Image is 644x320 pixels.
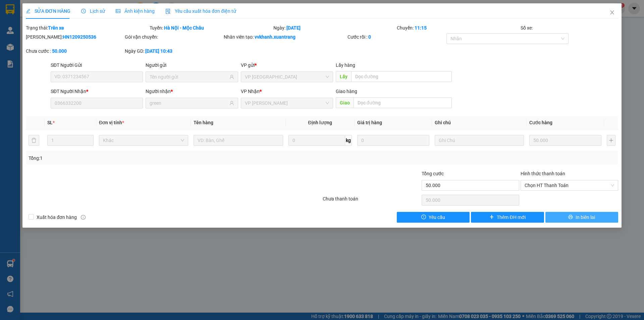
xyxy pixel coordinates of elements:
span: user [229,75,234,79]
span: info-circle [81,215,86,220]
b: [DATE] 10:43 [145,48,172,54]
span: Thêm ĐH mới [497,214,525,221]
div: Trạng thái: [25,24,149,32]
input: Tên người nhận [150,99,228,107]
button: delete [29,135,39,146]
div: Người gửi [146,61,238,69]
div: Ngày: [273,24,396,32]
div: Tuyến: [149,24,273,32]
div: Chưa thanh toán [322,195,421,207]
b: HN1209250536 [63,34,96,40]
span: kg [345,135,352,146]
span: Lấy hàng [336,62,355,68]
b: 50.000 [52,48,67,54]
b: Hà Nội - Mộc Châu [164,25,204,31]
label: Hình thức thanh toán [521,171,565,176]
div: [PERSON_NAME]: [26,33,123,41]
div: Nhân viên tạo: [224,33,346,41]
input: Ghi Chú [435,135,524,146]
span: SỬA ĐƠN HÀNG [26,8,70,14]
div: Ngày GD: [125,47,222,55]
div: SĐT Người Nhận [51,88,143,95]
span: Tổng cước [422,171,444,176]
input: 0 [357,135,429,146]
button: plus [607,135,615,146]
span: clock-circle [81,9,86,13]
input: 0 [529,135,601,146]
input: VD: Bàn, Ghế [194,135,283,146]
span: Định lượng [308,120,332,125]
span: VP MỘC CHÂU [245,98,329,108]
input: Dọc đường [354,97,452,108]
span: Giá trị hàng [357,120,382,125]
span: edit [26,9,31,13]
span: SL [47,120,53,125]
span: close [609,10,615,15]
button: Close [603,3,622,22]
div: SĐT Người Gửi [51,61,143,69]
span: Lịch sử [81,8,105,14]
span: Khác [103,135,184,145]
img: icon [165,9,171,14]
div: Tổng: 1 [29,154,249,162]
b: [DATE] [286,25,301,31]
div: Số xe: [520,24,619,32]
span: user [229,101,234,105]
b: Trên xe [48,25,64,31]
span: VP Nhận [241,89,260,94]
b: 11:15 [415,25,427,31]
div: Cước rồi : [347,33,445,41]
span: picture [116,9,120,13]
b: vvkhanh.xuantrang [255,34,296,40]
input: Tên người gửi [150,73,228,81]
th: Ghi chú [432,116,527,129]
span: In biên lai [576,214,595,221]
div: Chưa cước : [26,47,123,55]
span: Chọn HT Thanh Toán [525,180,614,190]
div: Chuyến: [396,24,520,32]
span: Cước hàng [529,120,552,125]
span: Đơn vị tính [99,120,124,125]
button: exclamation-circleYêu cầu [397,212,470,223]
div: Gói vận chuyển: [125,33,222,41]
span: Tên hàng [194,120,213,125]
span: Yêu cầu [429,214,445,221]
input: Dọc đường [351,71,452,82]
span: plus [489,215,494,220]
button: printerIn biên lai [545,212,618,223]
button: plusThêm ĐH mới [471,212,544,223]
span: Lấy [336,71,351,82]
b: 0 [368,34,371,40]
span: VP HÀ NỘI [245,72,329,82]
span: Ảnh kiện hàng [116,8,155,14]
span: printer [568,215,573,220]
div: Người nhận [146,88,238,95]
div: VP gửi [241,61,333,69]
span: Giao [336,97,354,108]
span: Yêu cầu xuất hóa đơn điện tử [165,8,236,14]
span: Giao hàng [336,89,357,94]
span: exclamation-circle [421,215,426,220]
span: Xuất hóa đơn hàng [34,214,79,221]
